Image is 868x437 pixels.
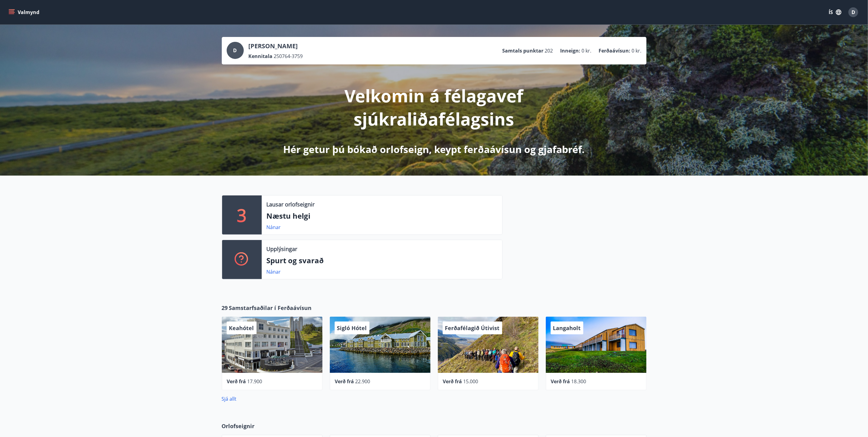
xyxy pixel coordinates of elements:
[846,5,861,20] button: D
[274,53,303,60] span: 250764-3759
[443,378,462,385] span: Verð frá
[571,378,586,385] span: 18.300
[247,378,262,385] span: 17.900
[545,47,553,54] span: 202
[337,324,367,332] span: Sigló Hótel
[222,304,228,312] span: 29
[233,47,237,54] span: D
[355,378,370,385] span: 22.900
[267,224,281,231] a: Nánar
[582,47,592,54] span: 0 kr.
[599,47,631,54] p: Ferðaávísun :
[229,324,254,332] span: Keahótel
[463,378,478,385] span: 15.000
[237,203,247,227] p: 3
[335,378,354,385] span: Verð frá
[445,324,500,332] span: Ferðafélagið Útivist
[267,245,297,253] p: Upplýsingar
[551,378,570,385] span: Verð frá
[825,7,845,18] button: ÍS
[222,395,237,402] a: Sjá allt
[227,378,246,385] span: Verð frá
[267,268,281,275] a: Nánar
[632,47,642,54] span: 0 kr.
[502,47,544,54] p: Samtals punktar
[283,143,585,156] p: Hér getur þú bókað orlofseign, keypt ferðaávísun og gjafabréf.
[560,47,581,54] p: Inneign :
[249,53,273,60] p: Kennitala
[273,84,595,130] p: Velkomin á félagavef sjúkraliðafélagsins
[553,324,581,332] span: Langaholt
[229,304,312,312] span: Samstarfsaðilar í Ferðaávísun
[852,9,855,16] span: D
[267,211,497,221] p: Næstu helgi
[222,422,255,430] span: Orlofseignir
[267,255,497,266] p: Spurt og svarað
[7,7,42,18] button: menu
[267,200,315,208] p: Lausar orlofseignir
[249,42,303,50] p: [PERSON_NAME]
